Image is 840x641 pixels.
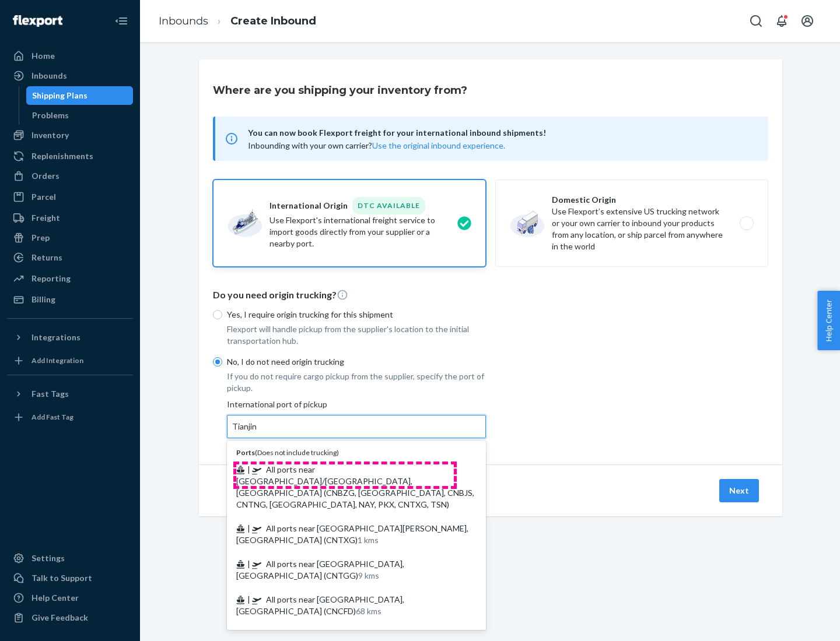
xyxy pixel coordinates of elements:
[227,323,486,347] p: Flexport will handle pickup from the supplier's location to the initial transportation hub.
[26,106,134,125] a: Problems
[213,310,222,319] input: Yes, I require origin trucking for this shipment
[213,357,222,367] input: No, I do not need origin trucking
[7,248,133,267] a: Returns
[7,167,133,185] a: Orders
[796,9,819,33] button: Open account menu
[32,252,62,263] div: Returns
[356,606,381,616] span: 68 kms
[213,288,768,302] p: Do you need origin trucking?
[7,290,133,309] a: Billing
[227,399,486,438] div: International port of pickup
[372,140,505,152] button: Use the original inbound experience.
[7,269,133,288] a: Reporting
[232,421,258,432] input: Ports(Does not include trucking) | All ports near [GEOGRAPHIC_DATA]/[GEOGRAPHIC_DATA], [GEOGRAPHI...
[227,356,486,368] p: No, I do not need origin trucking
[32,552,65,564] div: Settings
[7,228,133,247] a: Prep
[7,385,133,403] button: Fast Tags
[213,83,467,98] h3: Where are you shipping your inventory from?
[32,412,73,422] div: Add Fast Tag
[247,464,250,474] span: |
[248,140,505,150] span: Inbounding with your own carrier?
[7,66,133,85] a: Inbounds
[248,126,754,140] span: You can now book Flexport freight for your international inbound shipments!
[236,464,474,509] span: All ports near [GEOGRAPHIC_DATA]/[GEOGRAPHIC_DATA], [GEOGRAPHIC_DATA] (CNBZG, [GEOGRAPHIC_DATA], ...
[32,273,71,284] div: Reporting
[32,592,79,604] div: Help Center
[7,188,133,206] a: Parcel
[7,126,133,145] a: Inventory
[7,589,133,607] a: Help Center
[719,479,759,502] button: Next
[247,523,250,533] span: |
[7,47,133,65] a: Home
[236,559,404,580] span: All ports near [GEOGRAPHIC_DATA], [GEOGRAPHIC_DATA] (CNTGG)
[236,448,339,457] span: ( Does not include trucking )
[149,4,325,38] ol: breadcrumbs
[110,9,133,33] button: Close Navigation
[236,594,404,616] span: All ports near [GEOGRAPHIC_DATA], [GEOGRAPHIC_DATA] (CNCFD)
[26,86,134,105] a: Shipping Plans
[32,150,93,162] div: Replenishments
[236,523,468,545] span: All ports near [GEOGRAPHIC_DATA][PERSON_NAME], [GEOGRAPHIC_DATA] (CNTXG)
[7,549,133,568] a: Settings
[358,535,379,545] span: 1 kms
[236,448,255,457] b: Ports
[32,70,67,82] div: Inbounds
[32,388,69,400] div: Fast Tags
[32,212,60,224] div: Freight
[32,90,87,101] div: Shipping Plans
[32,612,88,624] div: Give Feedback
[227,309,486,320] p: Yes, I require origin trucking for this shipment
[13,15,62,27] img: Flexport logo
[32,129,69,141] div: Inventory
[770,9,793,33] button: Open notifications
[7,328,133,347] button: Integrations
[32,332,80,343] div: Integrations
[159,15,208,27] a: Inbounds
[32,191,56,203] div: Parcel
[817,291,840,350] button: Help Center
[7,608,133,627] button: Give Feedback
[230,15,316,27] a: Create Inbound
[32,294,55,305] div: Billing
[7,408,133,427] a: Add Fast Tag
[744,9,768,33] button: Open Search Box
[7,569,133,587] a: Talk to Support
[247,594,250,604] span: |
[7,351,133,370] a: Add Integration
[7,209,133,227] a: Freight
[32,170,60,182] div: Orders
[32,232,50,244] div: Prep
[32,572,92,584] div: Talk to Support
[32,355,83,365] div: Add Integration
[32,50,55,62] div: Home
[247,559,250,569] span: |
[358,570,379,580] span: 9 kms
[227,371,486,394] p: If you do not require cargo pickup from the supplier, specify the port of pickup.
[32,110,69,121] div: Problems
[7,147,133,165] a: Replenishments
